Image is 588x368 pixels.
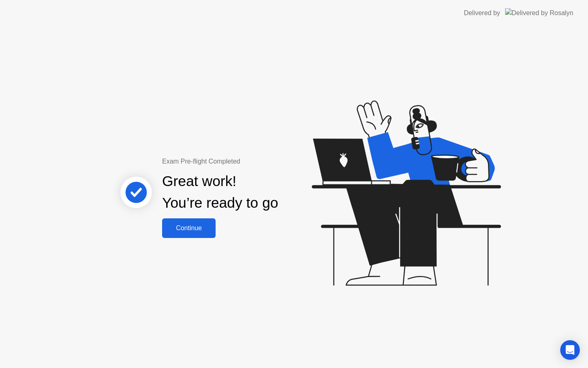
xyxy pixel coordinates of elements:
div: Continue [165,224,213,232]
div: Open Intercom Messenger [560,340,580,360]
button: Continue [162,218,216,238]
img: Delivered by Rosalyn [505,8,573,18]
div: Exam Pre-flight Completed [162,157,331,166]
div: Great work! You’re ready to go [162,171,278,214]
div: Delivered by [464,8,500,18]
